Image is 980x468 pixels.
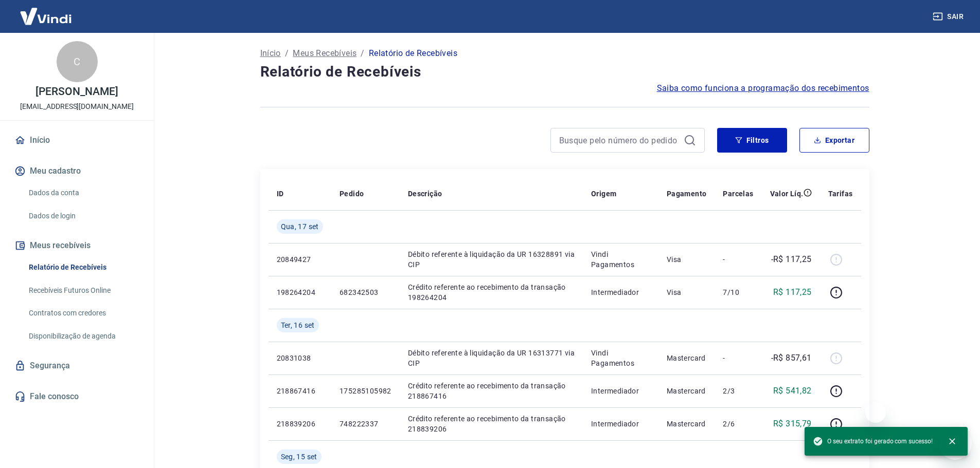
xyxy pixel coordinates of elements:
p: Mastercard [667,419,707,429]
button: Exportar [799,128,869,153]
p: / [361,47,364,60]
p: Débito referente à liquidação da UR 16313771 via CIP [408,348,575,368]
button: Meu cadastro [12,160,141,182]
p: Crédito referente ao recebimento da transação 218867416 [408,381,575,401]
a: Saiba como funciona a programação dos recebimentos [657,82,869,95]
input: Busque pelo número do pedido [559,133,680,148]
p: Visa [667,254,707,265]
p: 175285105982 [340,386,391,396]
a: Recebíveis Futuros Online [25,280,141,301]
span: O seu extrato foi gerado com sucesso! [813,436,933,446]
a: Segurança [12,354,141,377]
p: 218839206 [277,419,323,429]
p: Vindi Pagamentos [591,249,650,270]
img: Vindi [12,1,79,32]
button: Filtros [717,128,787,153]
iframe: Fechar mensagem [865,402,886,423]
p: Valor Líq. [770,189,804,199]
h4: Relatório de Recebíveis [260,62,869,82]
a: Dados de login [25,205,141,227]
p: 198264204 [277,287,323,297]
span: Seg, 15 set [281,452,317,462]
div: C [57,41,98,82]
a: Relatório de Recebíveis [25,257,141,278]
p: - [723,353,753,363]
p: 2/3 [723,386,753,396]
p: Tarifas [828,189,853,199]
p: 20849427 [277,254,323,265]
p: ID [277,189,284,199]
p: Mastercard [667,386,707,396]
span: Qua, 17 set [281,221,319,232]
a: Fale conosco [12,385,141,408]
p: Débito referente à liquidação da UR 16328891 via CIP [408,249,575,270]
span: Ter, 16 set [281,320,315,330]
a: Início [260,47,281,60]
p: Mastercard [667,353,707,363]
button: Sair [931,7,968,26]
p: -R$ 857,61 [771,352,812,364]
a: Meus Recebíveis [293,47,357,60]
iframe: Botão para abrir a janela de mensagens [939,427,972,460]
a: Início [12,129,141,152]
p: R$ 541,82 [773,385,812,397]
p: Origem [591,189,616,199]
p: R$ 315,79 [773,418,812,430]
p: 20831038 [277,353,323,363]
p: Visa [667,287,707,297]
p: 2/6 [723,419,753,429]
button: Meus recebíveis [12,234,141,257]
p: Intermediador [591,287,650,297]
p: - [723,254,753,265]
p: R$ 117,25 [773,286,812,298]
p: Parcelas [723,189,753,199]
p: -R$ 117,25 [771,253,812,266]
p: Crédito referente ao recebimento da transação 198264204 [408,282,575,303]
a: Dados da conta [25,182,141,203]
a: Disponibilização de agenda [25,326,141,347]
p: [PERSON_NAME] [35,86,118,97]
p: 748222337 [340,419,391,429]
p: Relatório de Recebíveis [369,47,457,60]
p: Pedido [340,189,364,199]
p: Intermediador [591,386,650,396]
p: Pagamento [667,189,707,199]
p: / [285,47,289,60]
p: [EMAIL_ADDRESS][DOMAIN_NAME] [20,101,134,112]
p: 682342503 [340,287,391,297]
p: Descrição [408,189,442,199]
a: Contratos com credores [25,303,141,324]
p: 218867416 [277,386,323,396]
p: Vindi Pagamentos [591,348,650,368]
p: Crédito referente ao recebimento da transação 218839206 [408,414,575,434]
p: 7/10 [723,287,753,297]
p: Intermediador [591,419,650,429]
